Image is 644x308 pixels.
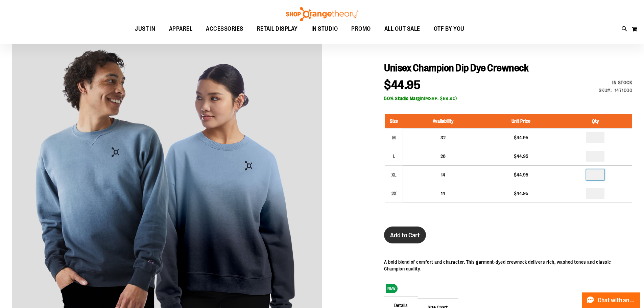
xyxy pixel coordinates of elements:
button: Add to Cart [384,227,426,243]
span: $44.95 [384,78,421,92]
span: OTF BY YOU [434,21,464,37]
button: Chat with an Expert [582,292,640,308]
span: NEW [386,284,398,293]
span: 14 [441,172,445,177]
span: APPAREL [169,21,193,37]
span: 14 [441,191,445,196]
span: 32 [440,135,446,140]
span: 26 [440,153,446,159]
div: (MSRP: $89.90) [384,95,632,102]
span: RETAIL DISPLAY [257,21,298,37]
span: Add to Cart [390,232,420,239]
span: JUST IN [135,21,156,37]
div: $44.95 [486,190,555,197]
div: 1471000 [615,87,633,94]
th: Qty [559,114,632,128]
span: Unisex Champion Dip Dye Crewneck [384,62,528,74]
div: In stock [599,79,633,86]
th: Availability [403,114,483,128]
div: $44.95 [486,171,555,178]
div: A bold blend of comfort and character. This garment-dyed crewneck delivers rich, washed tones and... [384,259,632,272]
div: Availability [599,79,633,86]
span: IN STUDIO [311,21,338,37]
b: 50% Studio Margin [384,96,424,101]
div: M [389,133,399,143]
div: $44.95 [486,153,555,160]
div: $44.95 [486,134,555,141]
th: Size [385,114,403,128]
span: ACCESSORIES [206,21,243,37]
span: Chat with an Expert [598,297,636,304]
img: Shop Orangetheory [285,7,359,21]
span: ALL OUT SALE [384,21,420,37]
div: L [389,151,399,161]
strong: SKU [599,88,612,93]
div: 2X [389,188,399,198]
th: Unit Price [483,114,558,128]
div: XL [389,170,399,180]
span: PROMO [351,21,371,37]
